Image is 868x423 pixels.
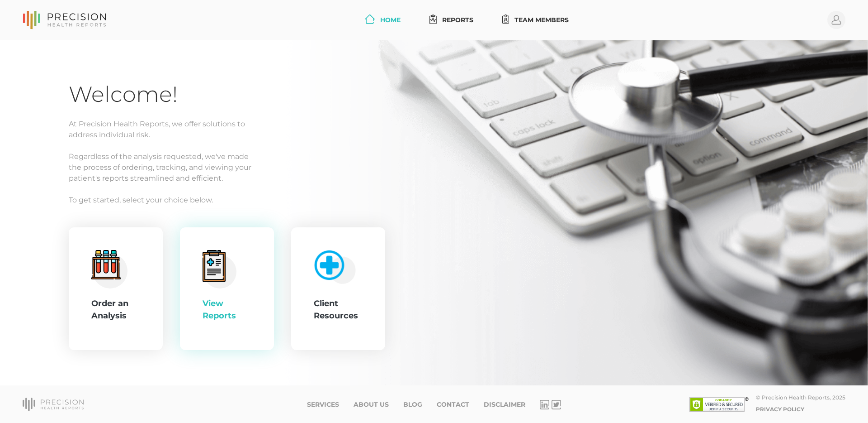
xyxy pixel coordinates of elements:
[689,397,749,412] img: SSL site seal - click to verify
[354,401,389,409] a: About Us
[756,406,804,413] a: Privacy Policy
[756,394,845,401] div: © Precision Health Reports, 2025
[69,151,799,184] p: Regardless of the analysis requested, we've made the process of ordering, tracking, and viewing y...
[403,401,422,409] a: Blog
[69,195,799,206] p: To get started, select your choice below.
[361,12,404,29] a: Home
[307,401,339,409] a: Services
[484,401,525,409] a: Disclaimer
[314,298,363,322] div: Client Resources
[499,12,573,29] a: Team Members
[69,81,799,108] h1: Welcome!
[203,298,251,322] div: View Reports
[426,12,477,29] a: Reports
[91,298,140,322] div: Order an Analysis
[310,246,356,284] img: client-resource.c5a3b187.png
[437,401,469,409] a: Contact
[69,119,799,140] p: At Precision Health Reports, we offer solutions to address individual risk.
